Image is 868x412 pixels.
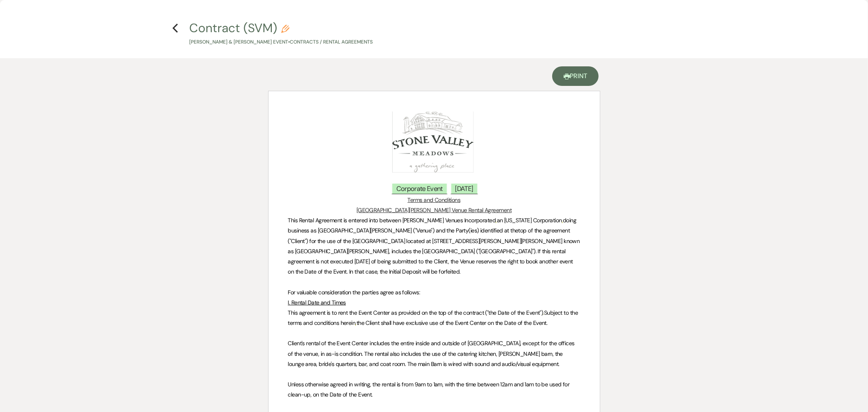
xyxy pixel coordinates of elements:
u: I. Rental Date and Times [288,299,346,306]
u: [GEOGRAPHIC_DATA][PERSON_NAME] Venue Rental Agreement [356,206,512,214]
a: Print [552,66,599,86]
span: This agreement is to rent the Event Center as provided on the top of the contract ("the Date of t... [288,309,543,316]
span: For valuable consideration the parties agree as follows: [288,289,420,296]
button: Contract (SVM)[PERSON_NAME] & [PERSON_NAME] Event•Contracts / Rental Agreements [189,22,373,46]
span: , [496,217,496,224]
img: 0.png [392,112,474,173]
span: top of the agreement (" [288,227,571,244]
span: , [562,217,563,224]
span: , [355,319,356,327]
span: Client") for the use of the [GEOGRAPHIC_DATA] located at [STREET_ADDRESS][PERSON_NAME][PERSON_NAM... [288,237,582,276]
span: Unless otherwise agreed in writing, the rental is from 9am to 1am, with the time between 12am and... [288,381,571,398]
span: Client's rental of the Event Center includes the entire inside and outside of [GEOGRAPHIC_DATA], ... [288,340,576,367]
span: [DATE] [450,183,478,194]
p: [PERSON_NAME] & [PERSON_NAME] Event • Contracts / Rental Agreements [189,38,373,46]
span: . [543,309,544,316]
span: Corporate Event [391,183,448,194]
span: This Rental Agreement is entered into between [PERSON_NAME] Venues Incorporated [288,217,496,224]
span: an [US_STATE] Corporation [497,217,562,224]
u: Terms and Conditions [408,196,461,204]
span: the Client shall have exclusive use of the Event Center on the Date of the Event. [356,319,548,327]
